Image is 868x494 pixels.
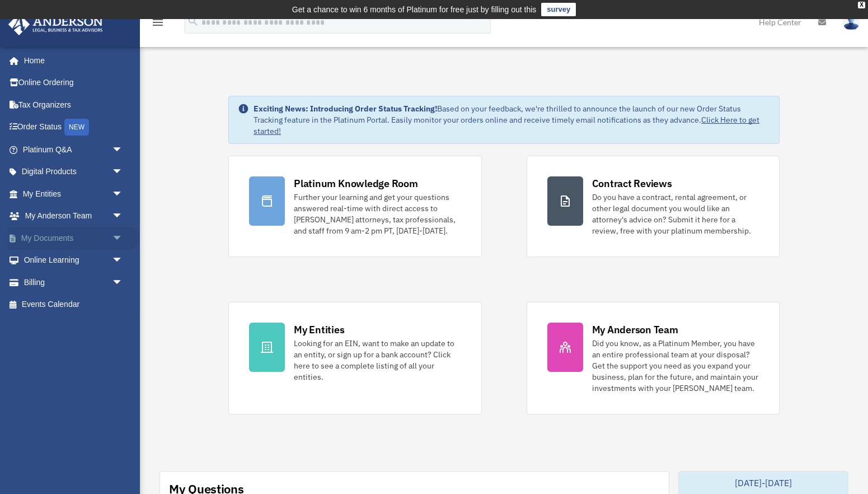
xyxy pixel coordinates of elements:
[228,302,481,414] a: My Entities Looking for an EIN, want to make an update to an entity, or sign up for a bank accoun...
[112,183,134,206] span: arrow_drop_down
[8,183,140,205] a: My Entitiesarrow_drop_down
[541,3,576,16] a: survey
[228,156,481,257] a: Platinum Knowledge Room Further your learning and get your questions answered real-time with dire...
[112,138,134,161] span: arrow_drop_down
[527,302,780,414] a: My Anderson Team Did you know, as a Platinum Member, you have an entire professional team at your...
[679,472,848,494] div: [DATE]-[DATE]
[112,205,134,228] span: arrow_drop_down
[8,205,140,227] a: My Anderson Teamarrow_drop_down
[8,249,140,272] a: Online Learningarrow_drop_down
[254,103,770,137] div: Based on your feedback, we're thrilled to announce the launch of our new Order Status Tracking fe...
[112,271,134,294] span: arrow_drop_down
[592,323,678,337] div: My Anderson Team
[592,176,672,190] div: Contract Reviews
[151,16,165,29] i: menu
[112,227,134,250] span: arrow_drop_down
[294,192,461,236] div: Further your learning and get your questions answered real-time with direct access to [PERSON_NAM...
[112,161,134,184] span: arrow_drop_down
[592,338,759,394] div: Did you know, as a Platinum Member, you have an entire professional team at your disposal? Get th...
[294,323,344,337] div: My Entities
[8,161,140,183] a: Digital Productsarrow_drop_down
[5,13,106,35] img: Anderson Advisors Platinum Portal
[8,94,140,116] a: Tax Organizers
[8,271,140,293] a: Billingarrow_drop_down
[294,176,418,190] div: Platinum Knowledge Room
[843,14,860,30] img: User Pic
[254,115,759,136] a: Click Here to get started!
[8,72,140,94] a: Online Ordering
[254,104,437,114] strong: Exciting News: Introducing Order Status Tracking!
[858,2,865,8] div: close
[8,138,140,161] a: Platinum Q&Aarrow_drop_down
[151,20,165,29] a: menu
[8,293,140,316] a: Events Calendar
[592,192,759,236] div: Do you have a contract, rental agreement, or other legal document you would like an attorney's ad...
[8,116,140,139] a: Order StatusNEW
[294,338,461,383] div: Looking for an EIN, want to make an update to an entity, or sign up for a bank account? Click her...
[527,156,780,257] a: Contract Reviews Do you have a contract, rental agreement, or other legal document you would like...
[112,249,134,272] span: arrow_drop_down
[64,119,89,136] div: NEW
[187,15,199,27] i: search
[292,3,537,16] div: Get a chance to win 6 months of Platinum for free just by filling out this
[8,227,140,249] a: My Documentsarrow_drop_down
[8,49,134,72] a: Home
